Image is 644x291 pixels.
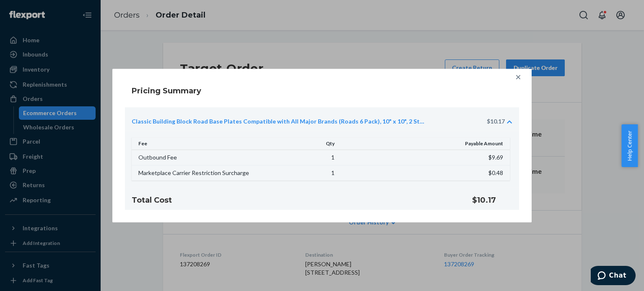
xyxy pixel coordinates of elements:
h4: $10.17 [472,195,512,206]
td: Marketplace Carrier Restriction Surcharge [132,165,264,181]
th: Qty [264,137,340,150]
td: $9.69 [340,150,510,165]
th: Payable Amount [340,137,510,150]
td: $0.48 [340,165,510,181]
th: Fee [132,137,264,150]
td: 1 [264,165,340,181]
h4: Total Cost [132,195,452,206]
td: Outbound Fee [132,150,264,165]
h4: Pricing Summary [132,85,201,96]
a: Classic Building Block Road Base Plates Compatible with All Major Brands (Roads 6 Pack), 10" x 10... [132,117,425,126]
div: $10.17 [487,117,505,126]
span: Chat [18,6,36,13]
td: 1 [264,150,340,165]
